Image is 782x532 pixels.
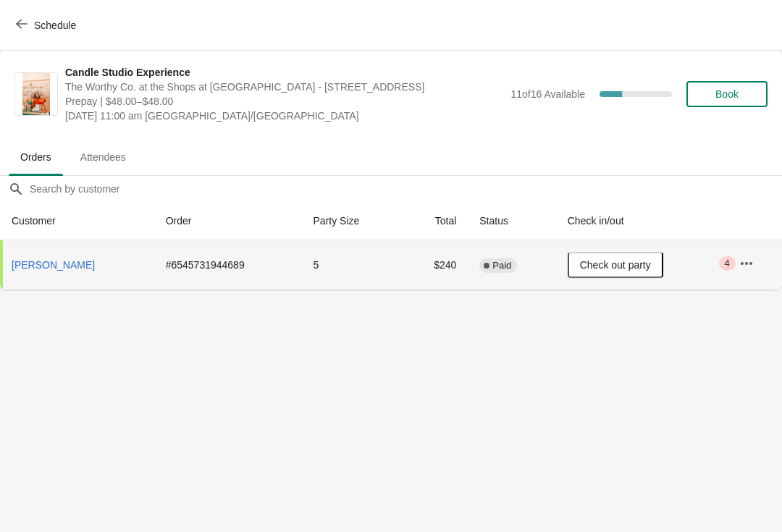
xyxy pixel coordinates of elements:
[402,240,468,290] td: $240
[568,252,663,278] button: Check out party
[34,20,76,31] span: Schedule
[510,88,585,100] span: 11 of 16 Available
[65,80,503,94] span: The Worthy Co. at the Shops at [GEOGRAPHIC_DATA] - [STREET_ADDRESS]
[302,202,402,240] th: Party Size
[492,260,511,271] span: Paid
[580,259,651,271] span: Check out party
[65,109,503,123] span: [DATE] 11:00 am [GEOGRAPHIC_DATA]/[GEOGRAPHIC_DATA]
[302,240,402,290] td: 5
[65,65,503,80] span: Candle Studio Experience
[69,144,138,170] span: Attendees
[556,202,728,240] th: Check in/out
[715,88,739,100] span: Book
[7,12,88,38] button: Schedule
[468,202,555,240] th: Status
[65,94,503,109] span: Prepay | $48.00–$48.00
[402,202,468,240] th: Total
[686,81,768,107] button: Book
[154,240,302,290] td: # 6545731944689
[22,73,51,115] img: Candle Studio Experience
[154,202,302,240] th: Order
[725,258,730,269] span: 4
[9,144,63,170] span: Orders
[12,259,95,271] span: [PERSON_NAME]
[29,176,782,202] input: Search by customer
[6,252,101,278] button: [PERSON_NAME]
